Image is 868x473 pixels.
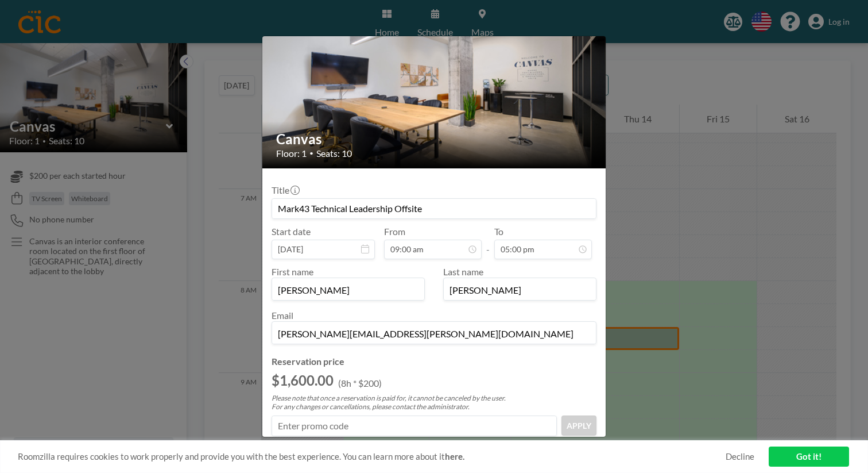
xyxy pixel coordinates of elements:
button: APPLY [561,416,596,436]
label: Last name [443,266,483,277]
a: Decline [726,451,754,462]
input: Email [272,324,596,344]
label: To [494,226,503,237]
label: First name [272,266,313,277]
input: Last name [444,280,596,300]
label: Title [272,184,299,196]
input: Guest reservation [272,199,596,218]
h4: Reservation price [272,356,596,367]
input: Enter promo code [272,416,556,436]
span: Roomzilla requires cookies to work properly and provide you with the best experience. You can lea... [18,451,726,462]
label: Email [272,310,293,321]
input: First name [272,280,424,300]
span: Floor: 1 [276,148,307,159]
p: (8h * $200) [338,378,382,389]
span: Seats: 10 [316,148,352,159]
h2: Canvas [276,130,593,148]
a: here. [445,451,464,462]
label: Start date [272,226,311,237]
span: • [309,149,313,157]
p: Please note that once a reservation is paid for, it cannot be canceled by the user. For any chang... [272,394,596,411]
label: From [384,226,405,237]
a: Got it! [769,447,849,467]
h2: $1,600.00 [272,372,334,389]
span: - [486,230,490,255]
